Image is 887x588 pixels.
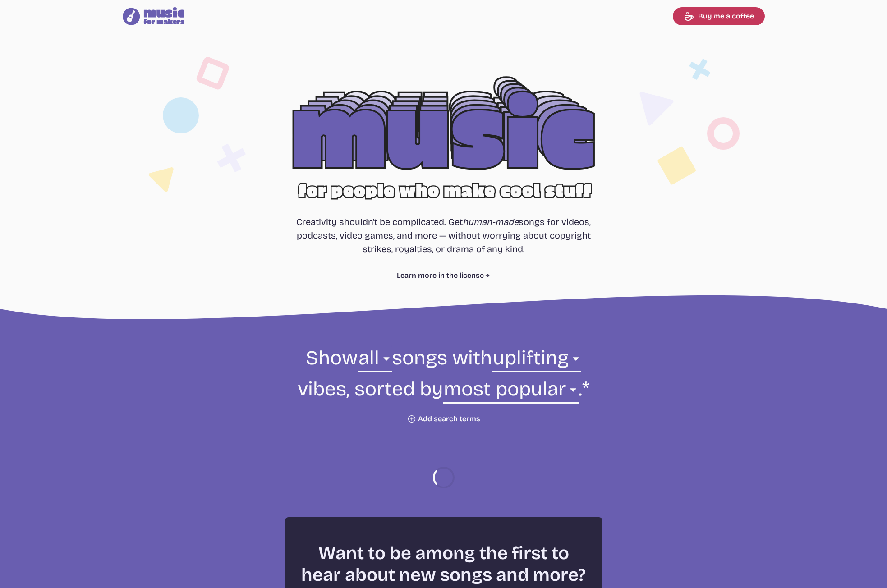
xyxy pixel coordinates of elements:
a: Learn more in the license [397,270,490,281]
select: sorting [443,376,579,407]
select: vibe [492,345,581,376]
form: Show songs with vibes, sorted by . [198,345,689,423]
i: human-made [463,216,519,227]
select: genre [358,345,392,376]
p: Creativity shouldn't be complicated. Get songs for videos, podcasts, video games, and more — with... [296,215,591,256]
h2: Want to be among the first to hear about new songs and more? [301,542,586,586]
button: Add search terms [407,414,480,423]
a: Buy me a coffee [673,7,765,25]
